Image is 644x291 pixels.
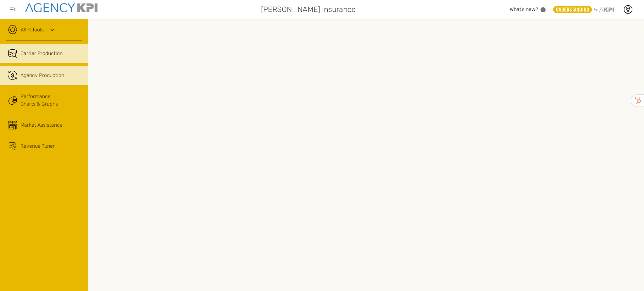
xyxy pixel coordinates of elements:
[20,121,63,129] span: Market Assistance
[20,72,64,79] span: Agency Production
[20,142,55,150] span: Revenue Tuner
[20,50,63,57] span: Carrier Production
[510,6,538,12] span: What’s new?
[20,26,44,34] a: AKPI Tools
[261,4,356,15] span: [PERSON_NAME] Insurance
[25,3,97,12] img: agencykpi-logo-550x69-2d9e3fa8.png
